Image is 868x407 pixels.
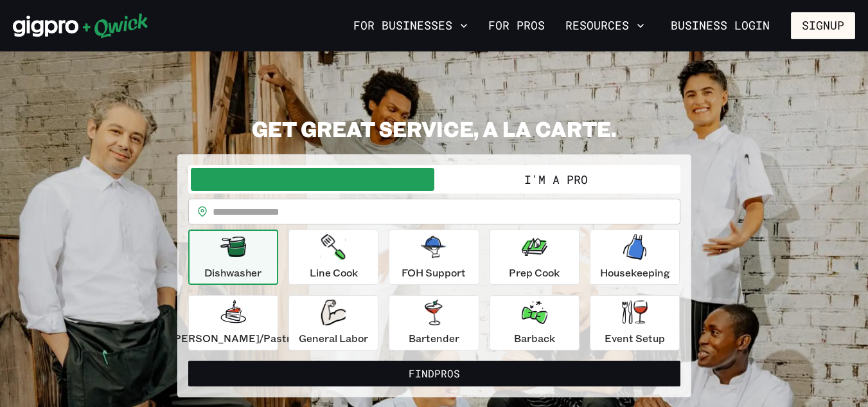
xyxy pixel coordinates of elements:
p: Event Setup [605,330,665,346]
p: Line Cook [310,265,358,280]
button: FOH Support [389,230,479,285]
a: Business Login [660,12,781,39]
p: Prep Cook [509,265,560,280]
p: General Labor [299,330,368,346]
button: Housekeeping [590,230,680,285]
button: [PERSON_NAME]/Pastry [188,295,278,350]
button: General Labor [288,295,378,350]
p: FOH Support [402,265,466,280]
button: I'm a Business [191,168,434,191]
p: Barback [514,330,555,346]
button: Line Cook [288,230,378,285]
button: Event Setup [590,295,680,350]
a: For Pros [483,15,550,37]
p: Dishwasher [204,265,261,280]
button: FindPros [188,361,680,386]
h2: GET GREAT SERVICE, A LA CARTE. [177,116,691,141]
button: I'm a Pro [434,168,678,191]
button: Dishwasher [188,230,278,285]
button: For Businesses [348,15,473,37]
button: Signup [791,12,855,39]
button: Resources [560,15,650,37]
p: [PERSON_NAME]/Pastry [170,330,296,346]
button: Barback [490,295,580,350]
p: Housekeeping [600,265,670,280]
p: Bartender [409,330,459,346]
button: Prep Cook [490,230,580,285]
button: Bartender [389,295,479,350]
